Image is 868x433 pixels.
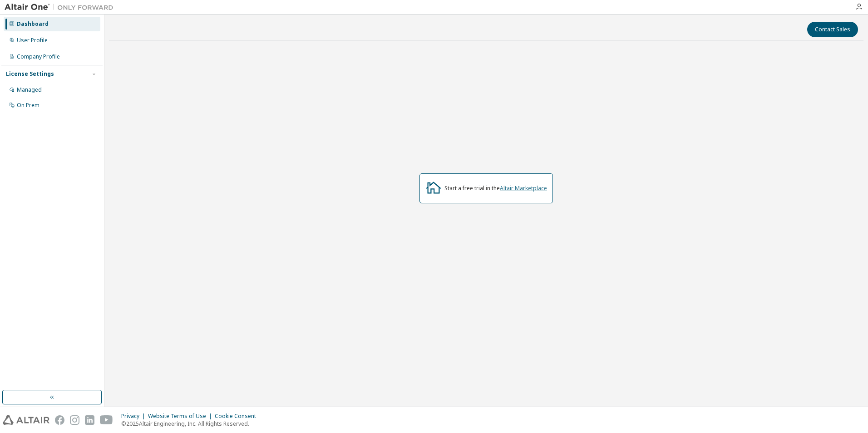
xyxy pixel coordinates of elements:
p: © 2025 Altair Engineering, Inc. All Rights Reserved. [121,420,261,428]
img: instagram.svg [70,415,79,425]
div: Managed [17,86,42,93]
div: Dashboard [17,20,49,28]
div: Cookie Consent [215,413,261,420]
div: Start a free trial in the [444,185,547,192]
div: User Profile [17,37,48,44]
div: Website Terms of Use [148,413,215,420]
img: altair_logo.svg [3,415,49,425]
div: Privacy [121,413,148,420]
div: On Prem [17,102,39,109]
img: Altair One [5,3,118,12]
img: linkedin.svg [85,415,94,425]
img: facebook.svg [55,415,64,425]
div: Company Profile [17,53,60,60]
button: Contact Sales [807,22,858,37]
div: License Settings [6,70,54,78]
img: youtube.svg [100,415,113,425]
a: Altair Marketplace [500,184,547,192]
